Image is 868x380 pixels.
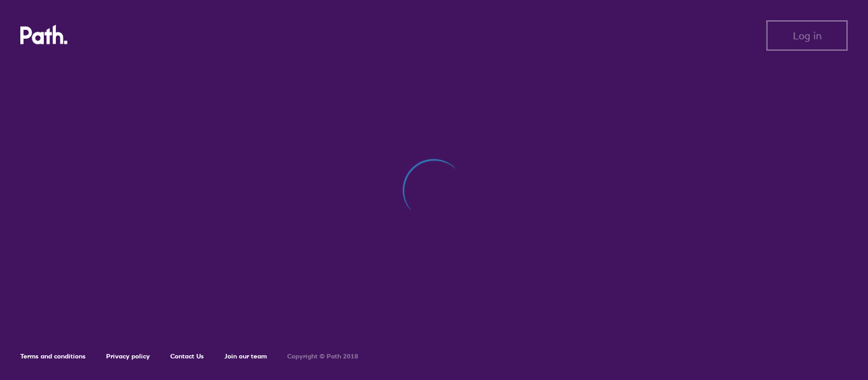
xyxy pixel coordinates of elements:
[20,352,86,360] a: Terms and conditions
[106,352,150,360] a: Privacy policy
[170,352,204,360] a: Contact Us
[287,353,358,360] h6: Copyright © Path 2018
[766,20,848,51] button: Log in
[793,30,822,41] span: Log in
[224,352,267,360] a: Join our team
